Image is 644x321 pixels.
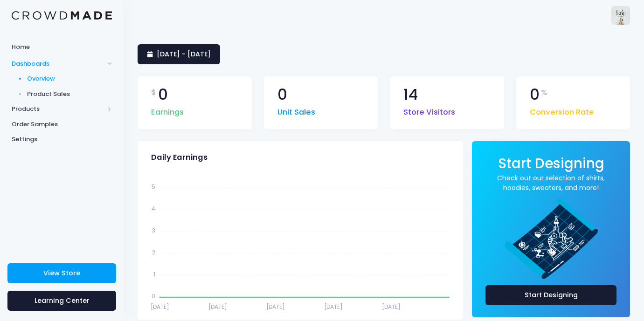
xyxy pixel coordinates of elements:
[208,303,227,311] tspan: [DATE]
[12,42,112,52] span: Home
[611,6,630,25] img: User
[151,102,184,118] span: Earnings
[382,303,401,311] tspan: [DATE]
[266,303,285,311] tspan: [DATE]
[530,102,594,118] span: Conversion Rate
[485,285,616,305] a: Start Designing
[151,303,169,311] tspan: [DATE]
[12,104,104,114] span: Products
[498,162,604,171] a: Start Designing
[12,59,104,68] span: Dashboards
[138,44,220,64] a: [DATE] - [DATE]
[152,248,155,256] tspan: 2
[12,11,112,20] img: Logo
[498,154,604,173] span: Start Designing
[152,182,155,190] tspan: 5
[277,87,287,102] span: 0
[12,120,112,129] span: Order Samples
[27,74,112,83] span: Overview
[530,87,540,102] span: 0
[485,173,616,193] a: Check out our selection of shirts, hoodies, sweaters, and more!
[27,89,112,99] span: Product Sales
[277,102,315,118] span: Unit Sales
[403,87,418,102] span: 14
[151,153,208,162] span: Daily Earnings
[541,87,547,98] span: %
[152,226,155,234] tspan: 3
[152,204,155,212] tspan: 4
[324,303,343,311] tspan: [DATE]
[35,296,90,305] span: Learning Center
[12,135,112,144] span: Settings
[43,268,80,278] span: View Store
[7,291,116,311] a: Learning Center
[157,49,211,59] span: [DATE] - [DATE]
[153,270,155,278] tspan: 1
[158,87,168,102] span: 0
[7,263,116,283] a: View Store
[152,292,155,300] tspan: 0
[151,87,156,98] span: $
[403,102,455,118] span: Store Visitors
